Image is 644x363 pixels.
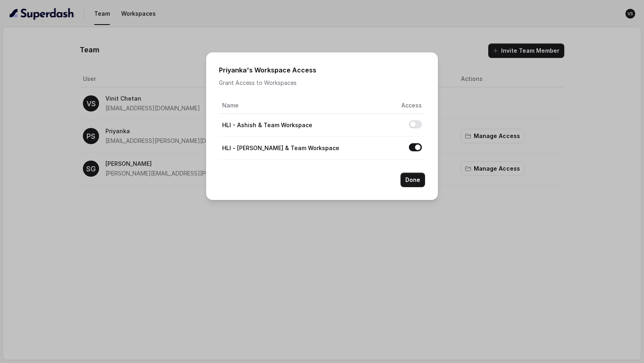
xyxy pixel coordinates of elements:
[409,120,422,128] button: Allow access to HLI - Ashish & Team Workspace
[219,113,346,136] td: HLI - Ashish & Team Workspace
[400,173,425,187] button: Done
[346,97,425,114] th: Access
[219,78,425,88] p: Grant Access to Workspaces
[219,136,346,159] td: HLI - [PERSON_NAME] & Team Workspace
[219,97,346,114] th: Name
[219,65,425,75] h2: Priyanka 's Workspace Access
[409,143,422,151] button: Allow access to HLI - Vinit & Team Workspace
